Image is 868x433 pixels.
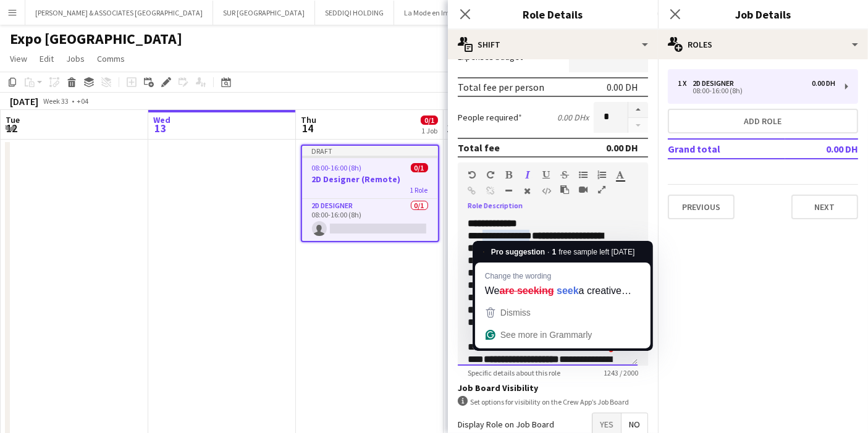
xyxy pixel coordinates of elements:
[153,114,171,125] span: Wed
[560,170,569,180] button: Strikethrough
[312,163,362,172] span: 08:00-16:00 (8h)
[411,163,428,172] span: 0/1
[447,121,458,135] span: 15
[597,185,606,195] button: Fullscreen
[458,112,522,123] label: People required
[523,170,532,180] button: Italic
[594,368,648,377] span: 1243 / 2000
[458,141,500,154] div: Total fee
[35,51,59,67] a: Edit
[458,217,638,366] div: To enrich screen reader interactions, please activate Accessibility in Grammarly extension settings
[448,30,658,59] div: Shift
[10,30,182,48] h1: Expo [GEOGRAPHIC_DATA]
[523,186,532,196] button: Clear Formatting
[486,170,495,180] button: Redo
[302,174,438,185] h3: 2D Designer (Remote)
[458,419,554,430] label: Display Role on Job Board
[606,141,638,154] div: 0.00 DH
[668,139,785,159] td: Grand total
[299,121,316,135] span: 14
[97,53,125,64] span: Comms
[61,51,90,67] a: Jobs
[213,1,315,25] button: SUR [GEOGRAPHIC_DATA]
[597,170,606,180] button: Ordered List
[668,195,735,219] button: Previous
[92,51,130,67] a: Comms
[505,186,513,196] button: Horizontal Line
[579,170,588,180] button: Unordered List
[315,1,394,25] button: SEDDIQI HOLDING
[421,116,438,125] span: 0/1
[678,88,835,94] div: 08:00-16:00 (8h)
[25,1,213,25] button: [PERSON_NAME] & ASSOCIATES [GEOGRAPHIC_DATA]
[458,396,648,408] div: Set options for visibility on the Crew App’s Job Board
[458,81,544,93] div: Total fee per person
[66,53,85,64] span: Jobs
[791,195,858,219] button: Next
[542,170,550,180] button: Underline
[557,112,589,123] div: 0.00 DH x
[421,126,437,135] div: 1 Job
[628,102,648,118] button: Increase
[40,53,54,64] span: Edit
[448,6,658,22] h3: Role Details
[301,145,439,242] app-job-card: Draft08:00-16:00 (8h)0/12D Designer (Remote)1 Role2D Designer0/108:00-16:00 (8h)
[693,79,739,88] div: 2D Designer
[302,199,438,241] app-card-role: 2D Designer0/108:00-16:00 (8h)
[4,121,20,135] span: 12
[301,114,316,125] span: Thu
[542,186,550,196] button: HTML Code
[10,53,27,64] span: View
[607,81,638,93] div: 0.00 DH
[560,185,569,195] button: Paste as plain text
[468,170,476,180] button: Undo
[616,170,625,180] button: Text Color
[394,1,475,25] button: La Mode en Images
[678,79,693,88] div: 1 x
[505,170,513,180] button: Bold
[658,30,868,59] div: Roles
[302,146,438,156] div: Draft
[458,368,570,377] span: Specific details about this role
[41,96,72,106] span: Week 33
[812,79,835,88] div: 0.00 DH
[5,51,32,67] a: View
[6,114,20,125] span: Tue
[77,96,88,106] div: +04
[579,185,588,195] button: Insert video
[458,382,648,393] h3: Job Board Visibility
[785,139,858,159] td: 0.00 DH
[668,109,858,133] button: Add role
[410,185,428,195] span: 1 Role
[10,95,38,107] div: [DATE]
[658,6,868,22] h3: Job Details
[151,121,171,135] span: 13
